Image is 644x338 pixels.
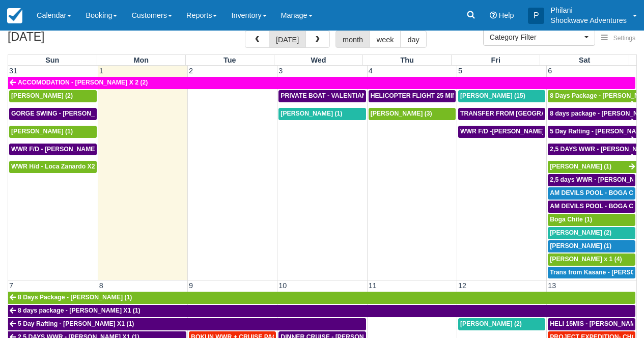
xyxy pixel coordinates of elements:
span: WWR H/d - Loca Zanardo X2 (2) [11,163,104,170]
span: [PERSON_NAME] (1) [281,110,342,117]
a: [PERSON_NAME] (2) [9,90,97,102]
span: Help [499,11,514,19]
span: 7 [8,281,14,290]
a: [PERSON_NAME] (2) [458,318,545,330]
span: 8 [98,281,104,290]
span: Sun [45,56,59,64]
span: Boga Chite (1) [550,216,592,223]
span: [PERSON_NAME] (2) [460,320,522,327]
a: 8 Days Package - [PERSON_NAME] (1) [548,90,636,102]
span: PRIVATE BOAT - VALENTIAN [PERSON_NAME] X 4 (4) [281,92,440,99]
a: TRANSFER FROM [GEOGRAPHIC_DATA] TO VIC FALLS - [PERSON_NAME] X 1 (1) [458,108,545,120]
a: WWR F/D -[PERSON_NAME] X 15 (15) [458,126,545,138]
a: [PERSON_NAME] (3) [369,108,456,120]
a: 8 Days Package - [PERSON_NAME] (1) [8,292,635,304]
a: HELI 15MIS - [PERSON_NAME] (2) [548,318,635,330]
button: Settings [595,31,641,46]
span: 12 [457,281,467,290]
span: 6 [547,67,553,75]
a: [PERSON_NAME] (1) [278,108,366,120]
h2: [DATE] [8,31,136,49]
a: WWR F/D - [PERSON_NAME] X 1 (1) [9,144,97,156]
span: WWR F/D -[PERSON_NAME] X 15 (15) [460,128,572,135]
span: Category Filter [490,32,582,42]
a: AM DEVILS POOL - BOGA CHITE X 1 (1) [548,187,635,200]
a: 2,5 DAYS WWR - [PERSON_NAME] X1 (1) [548,144,636,156]
span: 13 [547,281,557,290]
a: ACCOMODATION - [PERSON_NAME] X 2 (2) [8,77,635,89]
span: Settings [613,35,635,42]
a: [PERSON_NAME] (15) [458,90,545,102]
a: [PERSON_NAME] (2) [548,227,635,239]
span: [PERSON_NAME] (1) [550,242,611,249]
span: 5 Day Rafting - [PERSON_NAME] X1 (1) [18,320,134,327]
i: Help [490,12,497,19]
span: Fri [491,56,500,64]
span: Mon [133,56,149,64]
span: Wed [311,56,326,64]
span: [PERSON_NAME] x 1 (4) [550,256,622,263]
span: HELICOPTER FLIGHT 25 MINS- [PERSON_NAME] X1 (1) [371,92,536,99]
a: [PERSON_NAME] x 1 (4) [548,253,635,266]
span: [PERSON_NAME] (15) [460,92,525,99]
span: [PERSON_NAME] (2) [550,229,611,236]
span: [PERSON_NAME] (3) [371,110,432,117]
button: month [335,31,370,48]
span: 2 [188,67,194,75]
span: 4 [368,67,374,75]
p: Shockwave Adventures [550,15,627,25]
span: 5 [457,67,463,75]
a: 8 days package - [PERSON_NAME] X1 (1) [548,108,636,120]
img: checkfront-main-nav-mini-logo.png [7,8,22,23]
a: HELICOPTER FLIGHT 25 MINS- [PERSON_NAME] X1 (1) [369,90,456,102]
span: 9 [188,281,194,290]
span: 31 [8,67,18,75]
span: WWR F/D - [PERSON_NAME] X 1 (1) [11,146,118,153]
span: 8 days package - [PERSON_NAME] X1 (1) [18,307,141,314]
span: ACCOMODATION - [PERSON_NAME] X 2 (2) [18,79,148,86]
a: 8 days package - [PERSON_NAME] X1 (1) [8,305,635,317]
span: 1 [98,67,104,75]
a: AM DEVILS POOL - BOGA CHITE X 1 (1) [548,201,635,213]
a: [PERSON_NAME] (1) [9,126,97,138]
span: [PERSON_NAME] (1) [11,128,73,135]
button: day [400,31,426,48]
button: week [370,31,401,48]
a: [PERSON_NAME] (1) [548,161,636,173]
span: Thu [400,56,413,64]
div: P [528,8,544,24]
a: [PERSON_NAME] (1) [548,240,635,252]
button: Category Filter [483,29,595,46]
span: 3 [277,67,284,75]
a: Boga Chite (1) [548,214,635,226]
span: 8 Days Package - [PERSON_NAME] (1) [18,294,132,301]
span: Tue [223,56,236,64]
span: 10 [277,281,288,290]
span: [PERSON_NAME] (1) [550,163,611,170]
a: 5 Day Rafting - [PERSON_NAME] X1 (1) [8,318,366,330]
span: [PERSON_NAME] (2) [11,92,73,99]
a: GORGE SWING - [PERSON_NAME] X 2 (2) [9,108,97,120]
span: Sat [579,56,590,64]
button: [DATE] [269,31,306,48]
span: 11 [368,281,378,290]
span: GORGE SWING - [PERSON_NAME] X 2 (2) [11,110,135,117]
p: Philani [550,5,627,15]
a: 2,5 days WWR - [PERSON_NAME] X2 (2) [548,174,635,186]
a: PRIVATE BOAT - VALENTIAN [PERSON_NAME] X 4 (4) [278,90,366,102]
a: 5 Day Rafting - [PERSON_NAME] X1 (1) [548,126,636,138]
a: Trans from Kasane - [PERSON_NAME] X4 (4) [548,267,635,279]
a: WWR H/d - Loca Zanardo X2 (2) [9,161,97,173]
